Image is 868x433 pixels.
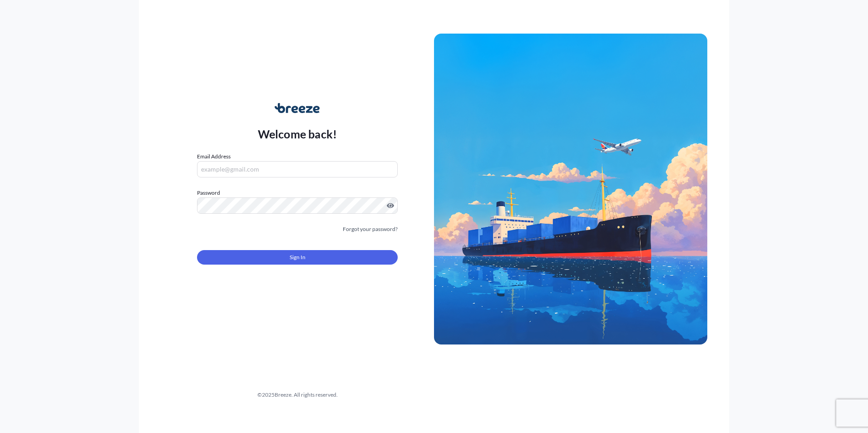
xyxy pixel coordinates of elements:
input: example@gmail.com [197,161,398,177]
button: Show password [387,202,394,209]
p: Welcome back! [258,127,337,141]
button: Sign In [197,250,398,265]
label: Email Address [197,152,231,161]
img: Ship illustration [434,34,707,344]
a: Forgot your password? [343,225,398,234]
label: Password [197,188,398,197]
span: Sign In [290,253,306,262]
div: © 2025 Breeze. All rights reserved. [161,390,434,399]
